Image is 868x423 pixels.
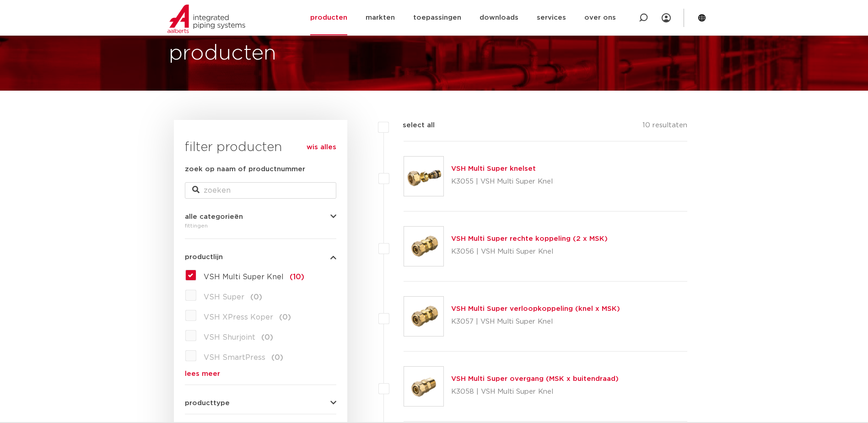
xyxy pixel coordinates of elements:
p: K3055 | VSH Multi Super Knel [451,174,553,189]
a: VSH Multi Super verloopkoppeling (knel x MSK) [451,305,620,312]
a: wis alles [307,142,336,153]
span: (10) [290,273,304,281]
span: VSH SmartPress [204,354,265,361]
a: lees meer [185,370,336,377]
span: VSH Super [204,293,244,301]
a: VSH Multi Super overgang (MSK x buitendraad) [451,375,619,382]
input: zoeken [185,182,336,199]
div: fittingen [185,220,336,231]
img: Thumbnail for VSH Multi Super overgang (MSK x buitendraad) [404,367,443,406]
span: VSH Multi Super Knel [204,273,284,281]
span: alle categorieën [185,213,243,220]
a: VSH Multi Super knelset [451,165,536,172]
span: (0) [279,314,291,321]
p: K3056 | VSH Multi Super Knel [451,244,608,259]
a: VSH Multi Super rechte koppeling (2 x MSK) [451,235,608,242]
label: select all [389,120,435,131]
p: 10 resultaten [642,120,687,134]
img: Thumbnail for VSH Multi Super verloopkoppeling (knel x MSK) [404,297,443,336]
span: (0) [261,334,273,341]
button: producttype [185,400,336,407]
span: producttype [185,400,230,407]
span: VSH XPress Koper [204,314,273,321]
span: VSH Shurjoint [204,334,255,341]
p: K3057 | VSH Multi Super Knel [451,315,620,329]
img: Thumbnail for VSH Multi Super rechte koppeling (2 x MSK) [404,227,443,266]
p: K3058 | VSH Multi Super Knel [451,385,619,399]
button: productlijn [185,254,336,260]
h1: producten [169,39,276,68]
span: productlijn [185,254,223,260]
span: (0) [271,354,283,361]
h3: filter producten [185,138,336,157]
label: zoek op naam of productnummer [185,164,305,175]
button: alle categorieën [185,213,336,220]
span: (0) [250,293,262,301]
img: Thumbnail for VSH Multi Super knelset [404,157,443,196]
